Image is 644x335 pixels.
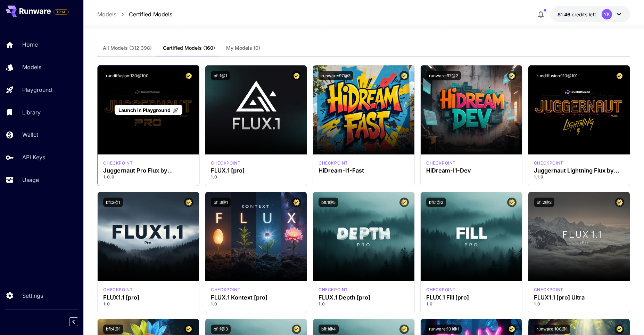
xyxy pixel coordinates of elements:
[319,294,409,301] h3: FLUX.1 Depth [pro]
[211,325,231,334] button: bfl:1@3
[211,160,240,166] p: checkpoint
[426,294,517,301] h3: FLUX.1 Fill [pro]
[211,71,230,80] button: bfl:1@1
[22,86,52,94] p: Playground
[103,287,133,293] p: checkpoint
[319,160,348,166] div: HiDream Fast
[184,198,193,207] button: Certified Model – Vetted for best performance and includes a commercial license.
[558,11,572,17] span: $1.46
[69,317,78,326] button: Collapse sidebar
[103,301,193,307] p: 1.0
[534,287,563,293] div: fluxultra
[54,9,68,15] span: TRIAL
[534,325,570,334] button: runware:100@1
[615,198,624,207] button: Certified Model – Vetted for best performance and includes a commercial license.
[507,325,517,334] button: Certified Model – Vetted for best performance and includes a commercial license.
[534,198,554,207] button: bfl:2@2
[103,71,151,80] button: rundiffusion:130@100
[103,325,123,334] button: bfl:4@1
[534,167,624,174] h3: Juggernaut Lightning Flux by RunDiffusion
[226,45,260,51] span: My Models (0)
[211,198,231,207] button: bfl:3@1
[103,160,133,166] p: checkpoint
[399,71,409,80] button: Certified Model – Vetted for best performance and includes a commercial license.
[118,107,171,113] span: Launch in Playground
[103,287,133,293] div: fluxpro
[292,325,301,334] button: Certified Model – Vetted for best performance and includes a commercial license.
[534,160,563,166] p: checkpoint
[615,325,624,334] button: Certified Model – Vetted for best performance and includes a commercial license.
[426,287,456,293] p: checkpoint
[211,167,301,174] div: FLUX.1 [pro]
[551,6,630,22] button: $1.4595YK
[22,292,43,300] p: Settings
[572,11,596,17] span: credits left
[184,325,193,334] button: Certified Model – Vetted for best performance and includes a commercial license.
[53,8,69,16] span: Add your payment card to enable full platform functionality.
[129,10,172,18] a: Certified Models
[534,71,580,80] button: rundiffusion:110@101
[426,301,517,307] p: 1.0
[115,105,182,115] a: Launch in Playground
[97,10,172,18] nav: breadcrumb
[426,160,456,166] div: HiDream Dev
[507,71,517,80] button: Certified Model – Vetted for best performance and includes a commercial license.
[22,130,38,139] p: Wallet
[103,198,123,207] button: bfl:2@1
[97,10,116,18] a: Models
[534,301,624,307] p: 1.0
[184,71,193,80] button: Certified Model – Vetted for best performance and includes a commercial license.
[319,325,339,334] button: bfl:1@4
[319,287,348,293] div: fluxpro
[103,167,193,174] h3: Juggernaut Pro Flux by RunDiffusion
[22,108,41,117] p: Library
[534,174,624,180] p: 1.1.0
[22,176,39,184] p: Usage
[399,325,409,334] button: Certified Model – Vetted for best performance and includes a commercial license.
[211,301,301,307] p: 1.0
[103,160,133,166] div: FLUX.1 D
[211,287,240,293] div: FLUX.1 Kontext [pro]
[211,294,301,301] h3: FLUX.1 Kontext [pro]
[426,287,456,293] div: fluxpro
[426,325,462,334] button: runware:101@1
[319,167,409,174] h3: HiDream-I1-Fast
[615,71,624,80] button: Certified Model – Vetted for best performance and includes a commercial license.
[602,9,612,19] div: YK
[319,301,409,307] p: 1.0
[103,294,193,301] h3: FLUX1.1 [pro]
[211,174,301,180] p: 1.0
[426,167,517,174] h3: HiDream-I1-Dev
[319,287,348,293] p: checkpoint
[211,160,240,166] div: fluxpro
[558,11,596,18] div: $1.4595
[211,287,240,293] p: checkpoint
[319,71,353,80] button: runware:97@3
[292,198,301,207] button: Certified Model – Vetted for best performance and includes a commercial license.
[534,160,563,166] div: FLUX.1 D
[292,71,301,80] button: Certified Model – Vetted for best performance and includes a commercial license.
[74,316,83,328] div: Collapse sidebar
[103,174,193,180] p: 1.0.0
[22,40,38,49] p: Home
[534,294,624,301] h3: FLUX1.1 [pro] Ultra
[319,160,348,166] p: checkpoint
[507,198,517,207] button: Certified Model – Vetted for best performance and includes a commercial license.
[319,198,338,207] button: bfl:1@5
[426,198,446,207] button: bfl:1@2
[163,45,215,51] span: Certified Models (160)
[22,153,45,161] p: API Keys
[534,287,563,293] p: checkpoint
[426,71,461,80] button: runware:97@2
